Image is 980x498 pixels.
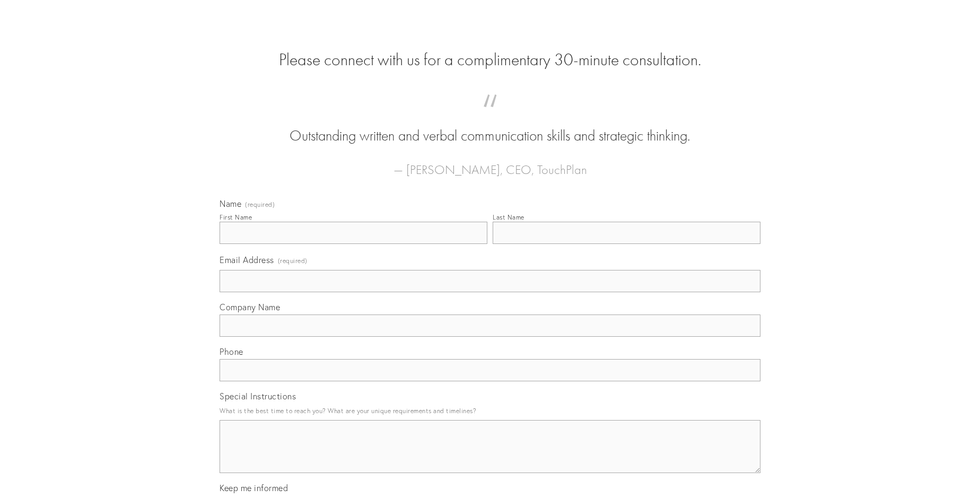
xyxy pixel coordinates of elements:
span: Email Address [220,255,274,265]
h2: Please connect with us for a complimentary 30-minute consultation. [220,50,760,70]
div: Last Name [493,213,524,221]
span: Special Instructions [220,391,296,401]
span: (required) [278,254,308,268]
span: Keep me informed [220,483,288,493]
p: What is the best time to reach you? What are your unique requirements and timelines? [220,404,760,418]
span: “ [237,105,743,126]
span: Company Name [220,302,280,312]
span: (required) [245,202,275,208]
figcaption: — [PERSON_NAME], CEO, TouchPlan [237,146,743,180]
blockquote: Outstanding written and verbal communication skills and strategic thinking. [237,105,743,146]
span: Phone [220,346,243,357]
div: First Name [220,213,252,221]
span: Name [220,198,241,209]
